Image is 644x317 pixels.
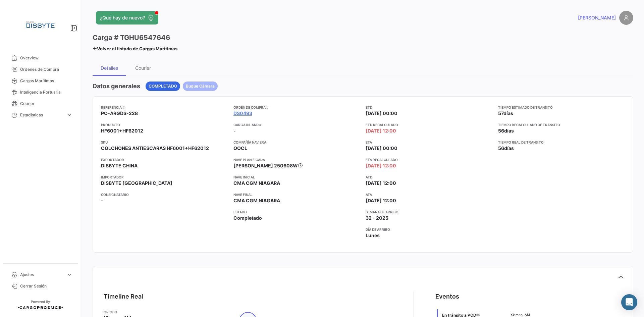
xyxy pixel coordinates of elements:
[233,105,361,110] app-card-info-title: Orden de Compra #
[100,14,145,21] span: ¿Qué hay de nuevo?
[233,110,252,117] a: DS0493
[366,140,493,145] app-card-info-title: ETA
[233,127,236,134] span: -
[233,180,280,187] span: CMA CGM NIAGARA
[233,209,361,215] app-card-info-title: Estado
[498,122,625,127] app-card-info-title: Tiempo recalculado de transito
[23,8,57,42] img: Logo+disbyte.jpeg
[366,232,380,239] span: Lunes
[366,162,396,169] span: [DATE] 12:00
[149,83,177,89] span: Completado
[621,294,637,310] div: Abrir Intercom Messenger
[366,105,493,110] app-card-info-title: ETD
[101,122,228,127] app-card-info-title: Producto
[498,145,504,151] span: 56
[498,105,625,110] app-card-info-title: Tiempo estimado de transito
[20,78,72,84] span: Cargas Marítimas
[233,145,247,152] span: OOCL
[101,197,103,204] span: -
[233,197,280,204] span: CMA CGM NIAGARA
[233,192,361,197] app-card-info-title: Nave final
[101,180,172,187] span: DISBYTE [GEOGRAPHIC_DATA]
[498,140,625,145] app-card-info-title: Tiempo real de transito
[619,11,633,25] img: placeholder-user.png
[233,174,361,180] app-card-info-title: Nave inicial
[186,83,215,89] span: Buque Cámara
[5,64,75,75] a: Órdenes de Compra
[233,215,262,221] span: Completado
[366,174,493,180] app-card-info-title: ATD
[20,112,64,118] span: Estadísticas
[104,292,143,301] div: Timeline Real
[101,157,228,162] app-card-info-title: Exportador
[504,145,514,151] span: días
[233,122,361,127] app-card-info-title: Carga inland #
[366,209,493,215] app-card-info-title: Semana de Arribo
[66,112,72,118] span: expand_more
[101,65,118,71] div: Detalles
[66,272,72,278] span: expand_more
[101,162,138,169] span: DISBYTE CHINA
[366,197,396,204] span: [DATE] 12:00
[101,140,228,145] app-card-info-title: SKU
[93,82,140,91] h4: Datos generales
[366,122,493,127] app-card-info-title: ETD Recalculado
[5,98,75,109] a: Courier
[366,127,396,134] span: [DATE] 12:00
[20,272,64,278] span: Ajustes
[101,110,138,117] span: PO-ARGDS-228
[20,66,72,72] span: Órdenes de Compra
[5,52,75,64] a: Overview
[101,192,228,197] app-card-info-title: Consignatario
[104,309,131,315] app-card-info-title: Origen
[366,180,396,187] span: [DATE] 12:00
[366,110,397,117] span: [DATE] 00:00
[20,55,72,61] span: Overview
[101,105,228,110] app-card-info-title: Referencia #
[5,87,75,98] a: Inteligencia Portuaria
[20,101,72,107] span: Courier
[101,127,143,134] span: HF6001+HF62012
[233,140,361,145] app-card-info-title: Compañía naviera
[578,14,616,21] span: [PERSON_NAME]
[5,75,75,87] a: Cargas Marítimas
[498,128,504,134] span: 56
[366,215,388,221] span: 32 - 2025
[366,227,493,232] app-card-info-title: Día de Arribo
[135,65,151,71] div: Courier
[366,157,493,162] app-card-info-title: ETA Recalculado
[504,128,514,134] span: días
[233,163,298,168] span: [PERSON_NAME] 250608W
[498,110,503,116] span: 57
[93,44,177,53] a: Volver al listado de Cargas Marítimas
[233,157,361,162] app-card-info-title: Nave planificada
[366,145,397,152] span: [DATE] 00:00
[435,292,459,301] div: Eventos
[93,33,170,42] h3: Carga # TGHU6547646
[96,11,158,24] button: ¿Qué hay de nuevo?
[101,174,228,180] app-card-info-title: Importador
[20,283,72,289] span: Cerrar Sesión
[20,89,72,95] span: Inteligencia Portuaria
[366,192,493,197] app-card-info-title: ATA
[101,145,209,152] span: COLCHONES ANTIESCARAS HF6001+HF62012
[503,110,513,116] span: días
